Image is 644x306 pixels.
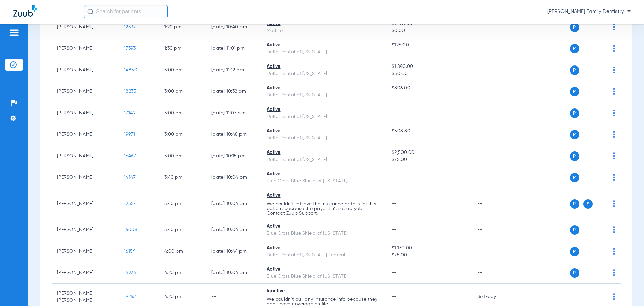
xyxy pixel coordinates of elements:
span: 14234 [124,270,136,275]
td: 3:00 PM [159,145,206,167]
td: [PERSON_NAME] [52,102,119,124]
td: 4:20 PM [159,262,206,284]
div: Active [267,63,381,70]
td: [PERSON_NAME] [52,81,119,102]
td: [DATE] 10:04 PM [206,262,261,284]
td: -- [472,188,517,219]
span: 19262 [124,294,136,299]
span: -- [392,92,466,99]
div: Blue Cross Blue Shield of [US_STATE] [267,178,381,185]
span: 17393 [124,46,136,51]
div: Active [267,20,381,27]
td: -- [472,219,517,241]
div: Active [267,266,381,273]
span: -- [392,49,466,56]
span: $806.00 [392,85,466,92]
p: We couldn’t retrieve the insurance details for this patient because the payer isn’t set up yet. C... [267,202,381,216]
td: -- [472,81,517,102]
td: 4:00 PM [159,241,206,262]
td: [DATE] 10:15 PM [206,145,261,167]
span: $75.00 [392,252,466,259]
span: $75.00 [392,156,466,163]
span: P [570,151,579,161]
span: 12337 [124,25,136,29]
td: [PERSON_NAME] [52,145,119,167]
img: Zuub Logo [13,5,37,17]
img: group-dot-blue.svg [613,67,615,73]
img: group-dot-blue.svg [613,200,615,207]
span: $508.80 [392,128,466,135]
div: Active [267,42,381,49]
div: Delta Dental of [US_STATE] [267,113,381,120]
span: P [570,23,579,32]
span: 12554 [124,201,137,206]
span: 18233 [124,89,136,94]
span: -- [392,135,466,142]
td: 3:00 PM [159,81,206,102]
span: P [570,44,579,53]
input: Search for patients [84,5,168,18]
td: -- [472,167,517,188]
td: -- [472,38,517,59]
div: MetLife [267,27,381,34]
div: Blue Cross Blue Shield of [US_STATE] [267,273,381,280]
img: group-dot-blue.svg [613,248,615,255]
span: -- [392,227,397,232]
span: -- [392,294,397,299]
span: 14147 [124,175,136,180]
td: [PERSON_NAME] [52,167,119,188]
div: Delta Dental of [US_STATE] [267,70,381,77]
span: 16008 [124,227,137,232]
span: 16467 [124,154,136,158]
div: Active [267,171,381,178]
td: 3:00 PM [159,124,206,145]
span: 14850 [124,68,137,72]
span: P [570,130,579,139]
span: $2,500.00 [392,149,466,156]
span: -- [392,270,397,275]
img: group-dot-blue.svg [613,24,615,30]
span: P [570,268,579,278]
img: group-dot-blue.svg [613,88,615,95]
div: Active [267,223,381,230]
img: group-dot-blue.svg [613,269,615,276]
span: $0.00 [392,27,466,34]
img: group-dot-blue.svg [613,131,615,138]
img: group-dot-blue.svg [613,152,615,159]
td: [DATE] 10:48 PM [206,124,261,145]
span: S [583,199,593,209]
span: -- [392,201,397,206]
img: group-dot-blue.svg [613,174,615,181]
img: Search Icon [87,9,93,15]
td: [PERSON_NAME] [52,241,119,262]
td: [DATE] 10:04 PM [206,167,261,188]
td: 3:40 PM [159,188,206,219]
span: P [570,225,579,235]
div: Active [267,149,381,156]
td: [DATE] 11:12 PM [206,59,261,81]
td: -- [472,241,517,262]
td: -- [472,59,517,81]
div: Delta Dental of [US_STATE] [267,156,381,163]
span: P [570,108,579,118]
span: P [570,173,579,182]
span: -- [392,111,397,115]
div: Delta Dental of [US_STATE] [267,92,381,99]
img: hamburger-icon [9,29,19,37]
div: Active [267,128,381,135]
td: [DATE] 10:04 PM [206,219,261,241]
span: $1,130.00 [392,245,466,252]
span: [PERSON_NAME] Family Dentistry [547,8,631,15]
td: [DATE] 10:40 PM [206,16,261,38]
img: group-dot-blue.svg [613,110,615,116]
div: Delta Dental of [US_STATE] Federal [267,252,381,259]
div: Active [267,85,381,92]
span: $125.00 [392,42,466,49]
div: Active [267,106,381,113]
td: -- [472,16,517,38]
div: Active [267,245,381,252]
span: P [570,199,579,209]
iframe: Chat Widget [610,274,644,306]
div: Active [267,192,381,199]
span: P [570,87,579,96]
